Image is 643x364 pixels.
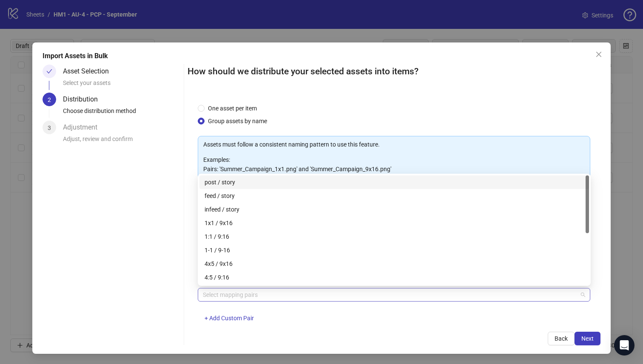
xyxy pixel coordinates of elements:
[46,68,52,74] span: check
[48,124,51,131] span: 3
[205,178,584,187] div: post / story
[548,332,575,345] button: Back
[595,51,602,58] span: close
[614,335,634,356] div: Open Intercom Messenger
[63,93,105,106] div: Distribution
[199,175,589,189] div: post / story
[199,216,589,230] div: 1x1 / 9x16
[63,134,180,149] div: Adjust, review and confirm
[205,218,584,228] div: 1x1 / 9x16
[63,65,116,78] div: Asset Selection
[555,335,568,342] span: Back
[48,96,51,103] span: 2
[205,205,584,214] div: infeed / story
[198,312,261,325] button: + Add Custom Pair
[581,335,594,342] span: Next
[575,332,600,345] button: Next
[43,51,601,61] div: Import Assets in Bulk
[205,245,584,255] div: 1-1 / 9-16
[199,230,589,243] div: 1:1 / 9:16
[199,271,589,284] div: 4:5 / 9:16
[199,189,589,203] div: feed / story
[63,78,180,93] div: Select your assets
[63,106,180,121] div: Choose distribution method
[188,65,601,79] h2: How should we distribute your selected assets into items?
[199,203,589,216] div: infeed / story
[205,104,260,113] span: One asset per item
[205,273,584,282] div: 4:5 / 9:16
[203,140,585,149] p: Assets must follow a consistent naming pattern to use this feature.
[205,259,584,268] div: 4x5 / 9x16
[199,257,589,271] div: 4x5 / 9x16
[199,243,589,257] div: 1-1 / 9-16
[205,116,270,126] span: Group assets by name
[205,315,254,322] span: + Add Custom Pair
[63,121,104,134] div: Adjustment
[205,191,584,200] div: feed / story
[203,155,585,183] p: Examples: Pairs: 'Summer_Campaign_1x1.png' and 'Summer_Campaign_9x16.png' Triples: 'Summer_Campai...
[205,232,584,241] div: 1:1 / 9:16
[592,48,606,61] button: Close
